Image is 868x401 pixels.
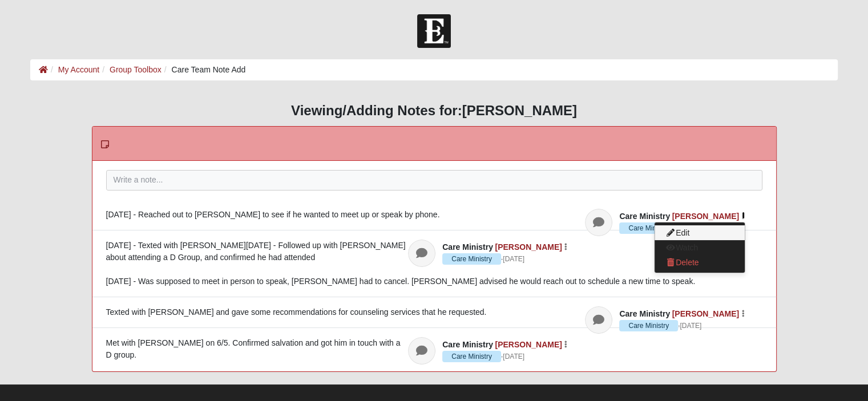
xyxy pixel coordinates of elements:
[442,351,501,362] span: Care Ministry
[672,309,739,318] a: [PERSON_NAME]
[655,255,745,270] button: Delete
[30,103,838,119] h3: Viewing/Adding Notes for:
[495,242,562,252] a: [PERSON_NAME]
[442,253,503,265] span: ·
[106,240,762,287] div: [DATE] - Texted with [PERSON_NAME][DATE] - Followed up with [PERSON_NAME] about attending a D Gro...
[503,353,524,361] time: June 5, 2025, 9:03 AM
[442,351,503,362] span: ·
[110,65,162,74] a: Group Toolbox
[503,351,524,362] a: [DATE]
[619,320,678,331] span: Care Ministry
[442,242,493,252] span: Care Ministry
[619,222,678,234] span: Care Ministry
[655,240,745,255] button: Watch
[619,212,670,221] span: Care Ministry
[503,255,524,263] time: August 13, 2025, 11:12 AM
[680,322,701,330] time: June 6, 2025, 1:46 PM
[442,253,501,265] span: Care Ministry
[106,209,762,221] div: [DATE] - Reached out to [PERSON_NAME] to see if he wanted to meet up or speak by phone.
[106,306,762,318] div: Texted with [PERSON_NAME] and gave some recommendations for counseling services that he requested.
[655,225,745,240] button: Edit
[672,212,739,221] a: [PERSON_NAME]
[106,337,762,361] div: Met with [PERSON_NAME] on 6/5. Confirmed salvation and got him in touch with a D group.
[619,309,670,318] span: Care Ministry
[503,254,524,264] a: [DATE]
[495,340,562,349] a: [PERSON_NAME]
[462,103,577,118] strong: [PERSON_NAME]
[442,340,493,349] span: Care Ministry
[417,14,451,48] img: Church of Eleven22 Logo
[58,65,99,74] a: My Account
[619,222,680,234] span: ·
[619,320,680,331] span: ·
[162,64,246,76] li: Care Team Note Add
[680,321,701,331] a: [DATE]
